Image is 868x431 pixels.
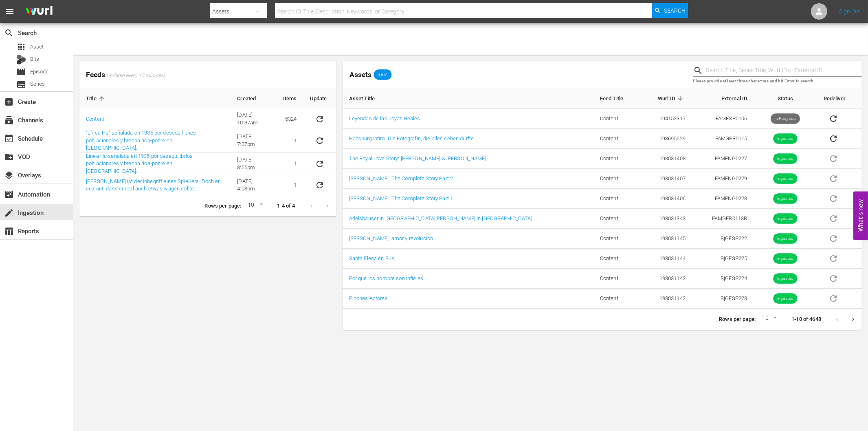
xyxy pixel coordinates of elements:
[773,156,797,162] span: Ingested
[16,80,26,89] span: Series
[824,175,843,181] span: Asset is in future lineups. Remove all episodes that contain this asset before redelivering
[204,202,241,210] p: Rows per page:
[692,209,754,229] td: FAMGER0113R
[658,95,686,102] span: Wurl ID
[349,255,395,261] a: Santa Elena en Bus
[349,195,453,201] a: [PERSON_NAME]: The Complete Story Part 1
[593,109,640,129] td: Content
[640,169,692,189] td: 193031407
[845,312,861,327] button: Next page
[692,169,754,189] td: FAMENG0229
[349,275,423,281] a: Por que los hombre son infieles
[349,95,386,102] span: Asset Title
[349,155,486,161] a: The Royal Love Story: [PERSON_NAME] & [PERSON_NAME]
[16,55,26,64] div: Bits
[824,235,843,241] span: Asset is in future lineups. Remove all episodes that contain this asset before redelivering
[349,235,433,241] a: [PERSON_NAME], amor y revolución
[4,97,14,107] span: Create
[692,129,754,149] td: FAMGER0115
[773,136,797,142] span: Ingested
[640,109,692,129] td: 194152317
[349,295,388,301] a: Pinches Actores
[277,202,295,210] p: 1-4 of 4
[4,152,14,162] span: VOD
[4,208,14,218] span: Ingestion
[4,170,14,180] span: Overlays
[4,115,14,125] span: Channels
[86,153,193,174] a: Línea Hu señalada en 1935 por desequilibrios poblacionales y brecha rica-pobre en [GEOGRAPHIC_DATA].
[640,149,692,169] td: 193031408
[303,88,336,109] th: Update
[824,155,843,161] span: Asset is in future lineups. Remove all episodes that contain this asset before redelivering
[593,129,640,149] td: Content
[277,88,303,109] th: Items
[86,178,220,192] a: [PERSON_NAME] ist der Inbegriff eines Spießers. Doch er erkennt, dass er mal auch etwas wagen sol...
[692,149,754,169] td: FAMENG0227
[30,80,45,88] span: Series
[79,68,336,82] span: Feeds
[640,229,692,249] td: 193031145
[791,316,821,323] p: 1-10 of 4648
[277,153,303,176] td: 1
[593,149,640,169] td: Content
[86,130,196,151] a: "Línea Hu" señalada en 1935 por desequilibrios poblacionales y brecha rica-pobre en [GEOGRAPHIC_D...
[824,215,843,221] span: Asset is in future lineups. Remove all episodes that contain this asset before redelivering
[824,195,843,201] span: Asset is in future lineups. Remove all episodes that contain this asset before redelivering
[5,7,15,16] span: menu
[349,215,532,221] a: Adelshäuser in [GEOGRAPHIC_DATA][PERSON_NAME] in [GEOGRAPHIC_DATA]
[349,175,453,181] a: [PERSON_NAME]: The Complete Story Part 2
[86,95,107,102] span: Title
[593,88,640,109] th: Feed Title
[349,135,474,141] a: Habsburg intim: Die Fotografin, die alles sehen durfte
[244,200,264,212] div: 10
[773,236,797,242] span: Ingested
[773,296,797,302] span: Ingested
[853,191,868,240] button: Open Feedback Widget
[773,176,797,182] span: Ingested
[640,289,692,309] td: 193031142
[593,289,640,309] td: Content
[349,71,371,79] span: Assets
[692,269,754,289] td: BjGESP224
[277,129,303,153] td: 1
[231,153,277,176] td: [DATE] 8:55pm
[692,289,754,309] td: BjGESP223
[593,249,640,269] td: Content
[692,249,754,269] td: BjGESP225
[754,88,817,109] th: Status
[4,28,14,38] span: Search
[692,88,754,109] th: External ID
[277,175,303,195] td: 1
[719,316,756,323] p: Rows per page:
[664,3,686,18] span: Search
[773,196,797,202] span: Ingested
[692,189,754,209] td: FAMENG0228
[231,109,277,129] td: [DATE] 10:37am
[20,2,59,21] img: ans4CAIJ8jUAAAAAAAAAAAAAAAAAAAAAAAAgQb4GAAAAAAAAAAAAAAAAAAAAAAAAJMjXAAAAAAAAAAAAAAAAAAAAAAAAgAT5G...
[773,256,797,262] span: Ingested
[593,189,640,209] td: Content
[86,116,104,122] a: Content
[593,169,640,189] td: Content
[640,129,692,149] td: 193695629
[759,313,778,325] div: 10
[343,88,862,309] table: sticky table
[593,209,640,229] td: Content
[349,115,420,122] a: Leyendas de las Joyas Reales
[4,190,14,199] span: Automation
[79,88,336,195] table: sticky table
[824,255,843,261] span: Asset is in future lineups. Remove all episodes that contain this asset before redelivering
[640,209,692,229] td: 193031343
[640,269,692,289] td: 193031143
[773,216,797,222] span: Ingested
[237,95,266,102] span: Created
[231,129,277,153] td: [DATE] 7:07pm
[30,43,44,51] span: Asset
[16,42,26,52] span: Asset
[773,276,797,282] span: Ingested
[706,64,862,77] input: Search Title, Series Title, Wurl ID or External ID
[30,55,39,63] span: Bits
[4,226,14,236] span: Reports
[692,229,754,249] td: BjGESP222
[30,68,48,76] span: Episode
